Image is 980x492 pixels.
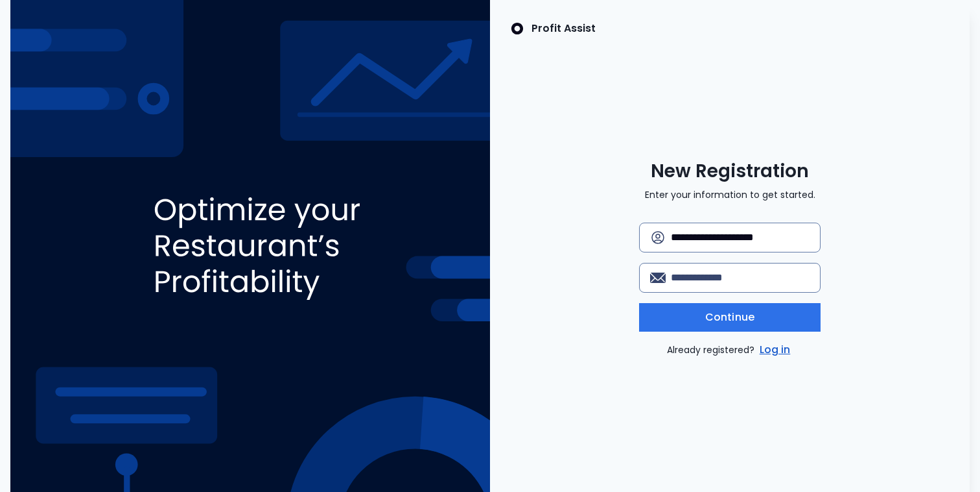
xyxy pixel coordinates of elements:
a: Log in [757,342,793,358]
span: Continue [705,310,754,325]
p: Enter your information to get started. [645,188,815,202]
p: Already registered? [667,342,793,358]
span: New Registration [651,160,809,183]
p: Profit Assist [531,21,596,36]
button: Continue [639,303,821,332]
img: SpotOn Logo [511,21,524,36]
